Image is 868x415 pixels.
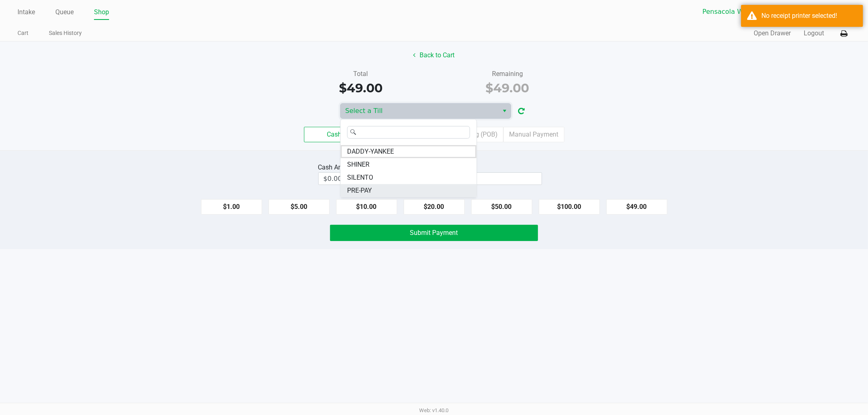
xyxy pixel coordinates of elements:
[336,199,397,215] button: $10.00
[293,79,428,97] div: $49.00
[440,79,575,97] div: $49.00
[410,229,458,237] span: Submit Payment
[787,4,798,19] button: Select
[269,199,330,215] button: $5.00
[347,160,370,169] span: SHINER
[539,199,600,215] button: $100.00
[345,106,494,116] span: Select a Till
[440,69,575,79] div: Remaining
[318,163,361,172] div: Cash Amount
[49,28,82,38] a: Sales History
[201,199,262,215] button: $1.00
[804,28,824,38] button: Logout
[754,28,791,38] button: Open Drawer
[330,225,538,241] button: Submit Payment
[293,69,428,79] div: Total
[17,7,35,18] a: Intake
[503,127,564,142] label: Manual Payment
[761,11,857,21] div: No receipt printer selected!
[420,407,449,413] span: Web: v1.40.0
[347,147,394,156] span: DADDY-YANKEE
[499,104,511,118] button: Select
[304,127,365,142] label: Cash
[347,173,373,183] span: SILENTO
[702,7,782,17] span: Pensacola WC
[606,199,667,215] button: $49.00
[471,199,532,215] button: $50.00
[55,7,74,18] a: Queue
[17,28,28,38] a: Cart
[404,199,465,215] button: $20.00
[347,186,372,196] span: PRE-PAY
[94,7,109,18] a: Shop
[408,48,460,63] button: Back to Cart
